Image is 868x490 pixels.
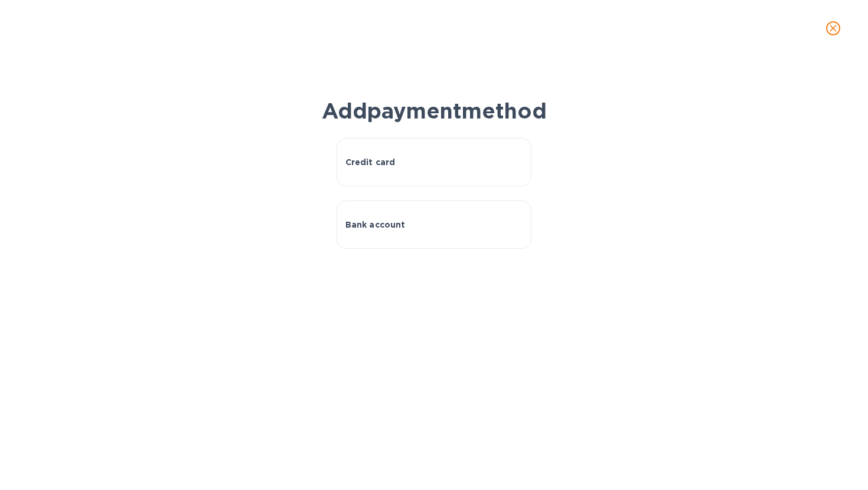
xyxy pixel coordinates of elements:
[345,219,406,231] p: Bank account
[322,98,547,124] b: Add payment method
[345,156,396,168] p: Credit card
[819,14,847,42] button: close
[337,138,532,186] button: Credit card
[337,200,532,249] button: Bank account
